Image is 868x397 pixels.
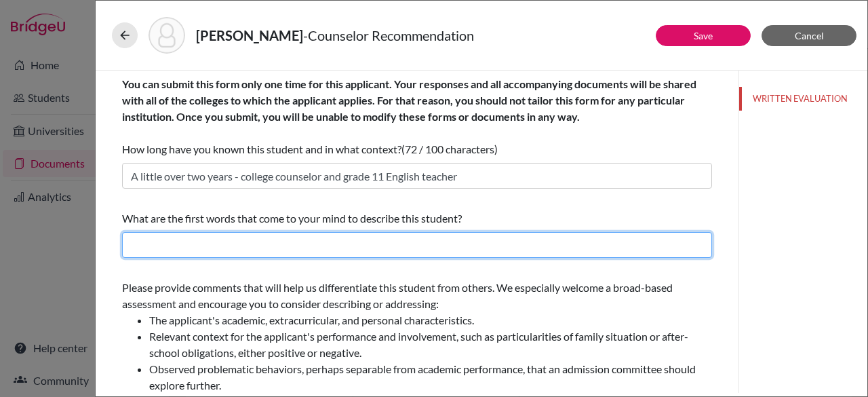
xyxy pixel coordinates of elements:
[149,361,712,394] li: Observed problematic behaviors, perhaps separable from academic performance, that an admission co...
[401,143,498,155] span: (72 / 100 characters)
[122,212,462,225] span: What are the first words that come to your mind to describe this student?
[303,27,474,43] span: - Counselor Recommendation
[739,87,867,111] button: WRITTEN EVALUATION
[122,281,712,394] span: Please provide comments that will help us differentiate this student from others. We especially w...
[149,312,712,328] li: The applicant's academic, extracurricular, and personal characteristics.
[149,328,712,361] li: Relevant context for the applicant's performance and involvement, such as particularities of fami...
[122,77,696,123] b: You can submit this form only one time for this applicant. Your responses and all accompanying do...
[196,27,303,43] strong: [PERSON_NAME]
[122,77,696,155] span: How long have you known this student and in what context?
